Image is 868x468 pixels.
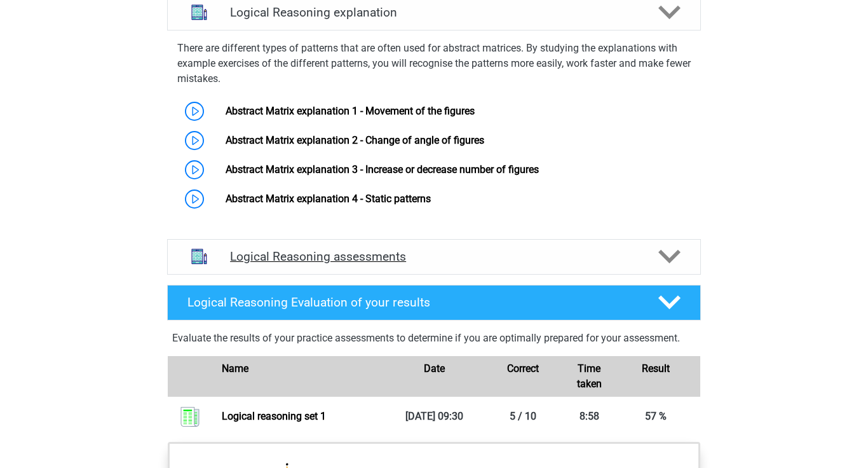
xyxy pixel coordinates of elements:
p: Evaluate the results of your practice assessments to determine if you are optimally prepared for ... [172,331,696,346]
a: Logical Reasoning Evaluation of your results [162,285,706,320]
img: logical reasoning assessments [183,240,215,273]
a: assessments Logical Reasoning assessments [162,239,706,275]
h4: Logical Reasoning explanation [230,5,638,20]
h4: Logical Reasoning Evaluation of your results [187,295,638,310]
div: Time taken [567,361,612,392]
a: Abstract Matrix explanation 2 - Change of angle of figures [226,134,484,146]
p: There are different types of patterns that are often used for abstract matrices. By studying the ... [177,41,691,86]
div: Correct [478,361,567,392]
div: Name [212,361,390,392]
div: Result [611,361,700,392]
a: Logical reasoning set 1 [222,410,326,422]
a: Abstract Matrix explanation 3 - Increase or decrease number of figures [226,163,539,175]
div: Date [390,361,478,392]
a: Abstract Matrix explanation 4 - Static patterns [226,193,431,205]
a: Abstract Matrix explanation 1 - Movement of the figures [226,105,475,117]
h4: Logical Reasoning assessments [230,249,638,264]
